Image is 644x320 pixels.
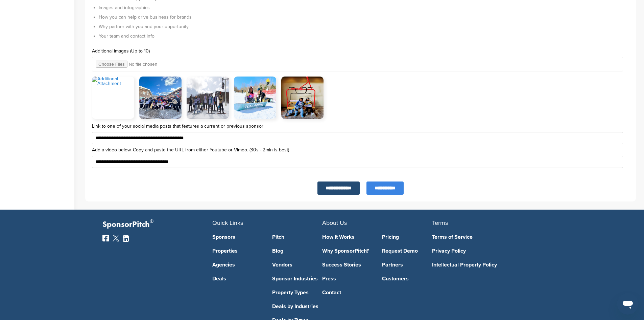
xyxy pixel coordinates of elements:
[272,262,322,268] a: Vendors
[234,77,276,119] img: Additional Attachment
[272,290,322,295] a: Property Types
[187,77,229,119] img: Additional Attachment
[99,14,629,21] li: How you can help drive business for brands
[92,148,629,152] label: Add a video below. Copy and paste the URL from either Youtube or Vimeo. (30s - 2min is best)
[92,49,629,54] label: Additional images (Up to 10)
[382,248,432,254] a: Request Demo
[102,235,109,241] img: Facebook
[92,124,629,129] label: Link to one of your social media posts that features a current or previous sponsor
[432,262,532,268] a: Intellectual Property Policy
[322,248,372,254] a: Why SponsorPitch?
[432,234,532,240] a: Terms of Service
[322,262,372,268] a: Success Stories
[281,77,324,119] img: Additional Attachment
[150,217,153,226] span: ®
[102,220,212,230] p: SponsorPitch
[322,276,372,281] a: Press
[272,248,322,254] a: Blog
[272,304,322,309] a: Deals by Industries
[99,4,629,11] li: Images and infographics
[432,248,532,254] a: Privacy Policy
[322,290,372,295] a: Contact
[382,262,432,268] a: Partners
[92,77,134,119] img: Additional Attachment
[212,262,262,268] a: Agencies
[382,234,432,240] a: Pricing
[212,276,262,281] a: Deals
[272,276,322,281] a: Sponsor Industries
[322,234,372,240] a: How It Works
[617,293,639,315] iframe: Button to launch messaging window
[113,235,119,241] img: Twitter
[272,234,322,240] a: Pitch
[99,33,629,40] li: Your team and contact info
[382,276,432,281] a: Customers
[139,77,182,119] img: Additional Attachment
[322,219,347,227] span: About Us
[212,248,262,254] a: Properties
[212,219,243,227] span: Quick Links
[99,23,629,30] li: Why partner with you and your opportunity
[432,219,448,227] span: Terms
[212,234,262,240] a: Sponsors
